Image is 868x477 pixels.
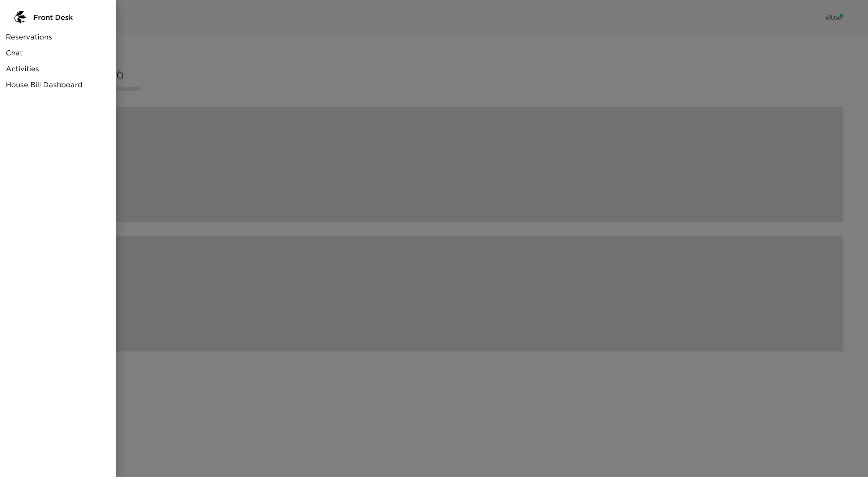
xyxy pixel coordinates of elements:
span: Chat [6,48,23,58]
span: Front Desk [33,12,73,22]
span: Reservations [6,32,52,42]
img: logo [12,9,29,26]
span: Activities [6,64,39,74]
span: House Bill Dashboard [6,80,82,90]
